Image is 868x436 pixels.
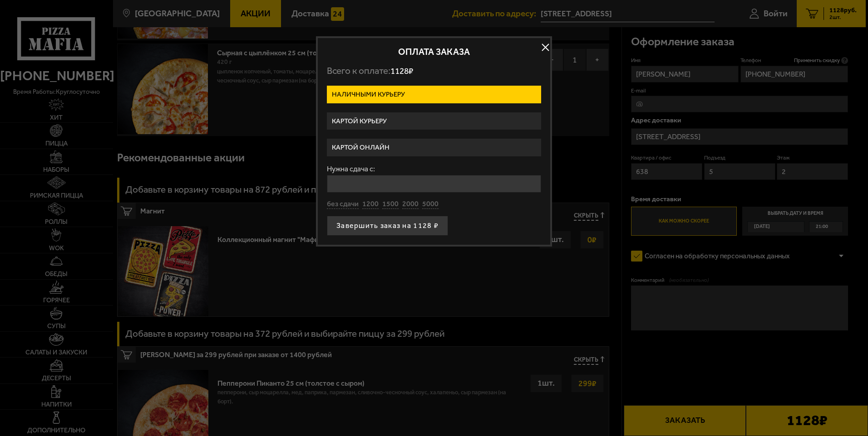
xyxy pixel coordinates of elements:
p: Всего к оплате: [327,65,541,77]
button: 1500 [382,199,399,209]
label: Наличными курьеру [327,86,541,103]
span: 1128 ₽ [390,66,413,76]
button: 5000 [422,199,439,209]
label: Нужна сдача с: [327,165,541,173]
button: 2000 [402,199,419,209]
button: 1200 [362,199,379,209]
label: Картой онлайн [327,139,541,156]
h2: Оплата заказа [327,47,541,56]
button: без сдачи [327,199,359,209]
button: Завершить заказ на 1128 ₽ [327,216,448,236]
label: Картой курьеру [327,112,541,130]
